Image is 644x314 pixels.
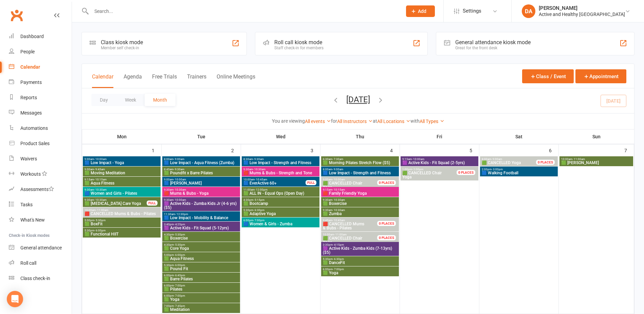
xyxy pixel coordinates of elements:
[255,178,267,181] span: - 10:45am
[84,171,159,175] span: 🟩 Moving Meditation
[7,291,23,307] div: Open Intercom Messenger
[559,129,634,144] th: Sun
[624,144,634,156] div: 7
[101,46,143,50] div: Member self check-in
[164,168,239,171] span: 8:45am
[8,7,25,24] a: Clubworx
[323,222,385,230] span: & Bubs - Pilates
[320,129,400,144] th: Thu
[323,168,398,171] span: 8:00am
[323,209,398,212] span: 9:30am
[92,73,113,88] button: Calendar
[84,232,159,236] span: 🟩 Functional HIIT
[412,158,424,161] span: - 10:00am
[91,94,116,106] button: Day
[9,105,72,121] a: Messages
[9,44,72,59] a: People
[323,181,385,189] span: Yoga
[549,144,558,156] div: 6
[20,217,45,223] div: What's New
[418,8,426,14] span: Add
[94,198,107,202] span: - 10:30am
[164,171,239,175] span: 🟩 Poundfit x Barre Pilates
[323,181,362,186] span: 🟩 CANCELLED Chair
[455,39,531,46] div: General attendance kiosk mode
[243,171,318,175] span: 🟥 Mums & Bubs - Strength and Tone
[94,158,107,161] span: - 10:00am
[274,39,324,46] div: Roll call kiosk mode
[164,158,239,161] span: 8:00am
[20,125,48,131] div: Automations
[20,245,62,250] div: General attendance
[9,75,72,90] a: Payments
[305,119,331,124] a: All events
[323,243,398,246] span: 3:30pm
[243,219,318,222] span: 6:00pm
[89,6,397,16] input: Search...
[174,284,185,287] span: - 7:00pm
[323,236,362,241] span: 🟩 CANCELLED Chair
[96,209,108,212] span: - 11:00am
[400,129,479,144] th: Fri
[174,233,185,236] span: - 5:30pm
[402,158,477,161] span: 9:15am
[377,235,396,240] div: 0 PLACES
[333,243,344,246] span: - 4:15pm
[20,156,37,161] div: Waivers
[390,144,400,156] div: 4
[164,246,239,250] span: 🟩 Core Yoga
[311,144,320,156] div: 3
[174,223,185,226] span: - 4:25pm
[9,182,72,197] a: Assessments
[164,198,239,202] span: 9:30am
[9,121,72,136] a: Automations
[84,181,159,185] span: 🟩 Aqua Fitness
[377,221,396,226] div: 0 PLACES
[332,178,345,181] span: - 10:00am
[152,73,177,88] button: Free Trials
[323,222,364,226] span: 🟥 CANCELLED Mums
[481,158,544,161] span: 8:00am
[9,151,72,167] a: Waivers
[94,178,107,181] span: - 10:15am
[536,160,555,165] div: 0 PLACES
[323,268,398,271] span: 6:00pm
[323,202,398,206] span: 🟩 Boxercise
[491,158,502,161] span: - 9:00am
[9,212,72,228] a: What's New
[147,200,158,206] div: FULL
[173,158,184,161] span: - 9:00am
[9,29,72,44] a: Dashboard
[241,129,320,144] th: Wed
[9,256,72,271] a: Roll call
[20,260,36,266] div: Roll call
[243,202,318,206] span: 🟩 Bootcamp
[164,191,239,195] span: 🟥 Mums & Bubs - Yoga
[323,178,385,181] span: 9:00am
[323,212,398,216] span: 🟩 Zumba
[164,233,239,236] span: 4:30pm
[164,264,239,267] span: 5:30pm
[94,219,106,222] span: - 5:30pm
[164,226,239,230] span: 🟪 Active Kids - Fit Squad (5-12yrs)
[164,308,239,312] span: 🟩 Meditation
[561,158,632,161] span: 10:00am
[164,274,239,277] span: 6:00pm
[84,209,159,212] span: 10:00am
[174,254,185,257] span: - 6:00pm
[84,202,147,206] span: 🟩 [MEDICAL_DATA] Care Yoga
[323,219,385,222] span: 9:45am
[9,136,72,151] a: Product Sales
[174,264,185,267] span: - 6:00pm
[84,212,159,216] span: 🟥 CANCELLED Mums & Bubs - Pilates
[522,4,535,18] div: DA
[337,119,373,124] a: All Instructors
[455,46,531,50] div: Great for the front desk
[243,209,318,212] span: 5:30pm
[323,158,398,161] span: 6:30am
[377,180,396,185] div: 0 PLACES
[175,213,188,216] span: - 12:30pm
[164,287,239,291] span: 🟩 Pilates
[253,209,264,212] span: - 6:30pm
[9,90,72,105] a: Reports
